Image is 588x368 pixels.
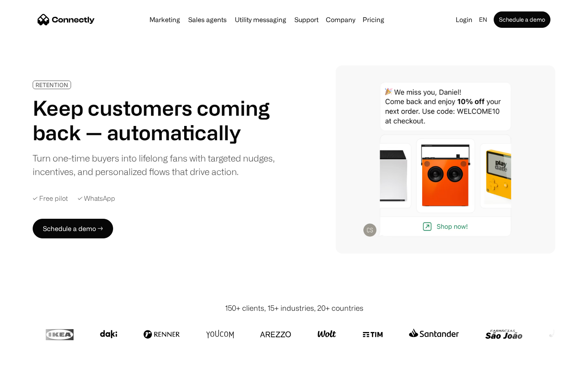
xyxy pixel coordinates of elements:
[33,219,113,238] a: Schedule a demo →
[359,16,388,23] a: Pricing
[479,14,487,25] div: en
[78,195,115,202] div: ✓ WhatsApp
[33,195,68,202] div: ✓ Free pilot
[225,303,363,314] div: 150+ clients, 15+ industries, 20+ countries
[452,14,476,25] a: Login
[291,16,322,23] a: Support
[8,353,49,365] aside: Language selected: English
[326,14,355,25] div: Company
[16,354,49,365] ul: Language list
[36,82,68,88] div: RETENTION
[185,16,230,23] a: Sales agents
[232,16,290,23] a: Utility messaging
[33,151,281,178] div: Turn one-time buyers into lifelong fans with targeted nudges, incentives, and personalized flows ...
[33,96,281,145] h1: Keep customers coming back — automatically
[146,16,183,23] a: Marketing
[494,11,550,28] a: Schedule a demo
